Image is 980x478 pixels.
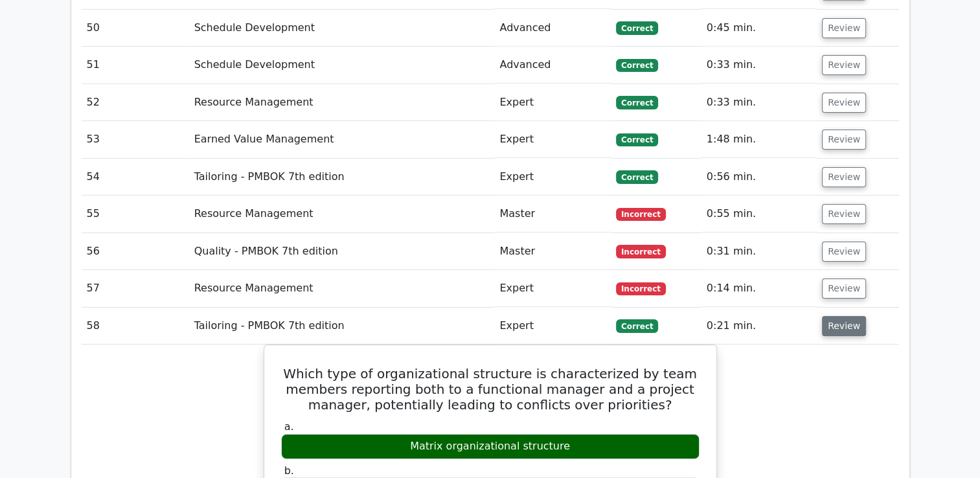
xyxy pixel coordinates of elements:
td: Expert [494,308,611,345]
td: 0:55 min. [701,196,817,233]
td: Resource Management [189,84,495,121]
td: 1:48 min. [701,121,817,158]
button: Review [822,130,866,150]
button: Review [822,204,866,224]
td: 0:33 min. [701,47,817,84]
td: 0:21 min. [701,308,817,345]
td: Schedule Development [189,10,495,47]
td: Resource Management [189,196,495,233]
span: Correct [616,21,658,34]
span: Incorrect [616,282,666,295]
button: Review [822,55,866,75]
td: 56 [82,233,189,270]
td: 53 [82,121,189,158]
td: Tailoring - PMBOK 7th edition [189,308,495,345]
td: 0:56 min. [701,159,817,196]
td: Master [494,233,611,270]
td: Expert [494,84,611,121]
td: 50 [82,10,189,47]
td: 0:33 min. [701,84,817,121]
td: Earned Value Management [189,121,495,158]
span: Correct [616,170,658,183]
td: Expert [494,121,611,158]
span: Correct [616,96,658,109]
td: Advanced [494,47,611,84]
td: 51 [82,47,189,84]
td: Expert [494,270,611,307]
button: Review [822,167,866,187]
span: b. [284,464,294,477]
span: Correct [616,133,658,146]
td: 58 [82,308,189,345]
div: Matrix organizational structure [281,434,700,459]
td: Master [494,196,611,233]
td: Schedule Development [189,47,495,84]
td: 52 [82,84,189,121]
span: Incorrect [616,208,666,221]
span: Correct [616,59,658,72]
td: 0:45 min. [701,10,817,47]
td: Resource Management [189,270,495,307]
td: 0:14 min. [701,270,817,307]
span: Correct [616,319,658,332]
button: Review [822,279,866,299]
td: Advanced [494,10,611,47]
button: Review [822,18,866,38]
span: a. [284,420,294,433]
button: Review [822,242,866,262]
button: Review [822,316,866,336]
span: Incorrect [616,245,666,258]
td: 54 [82,159,189,196]
td: 55 [82,196,189,233]
h5: Which type of organizational structure is characterized by team members reporting both to a funct... [280,366,701,413]
td: Expert [494,159,611,196]
button: Review [822,93,866,113]
td: 0:31 min. [701,233,817,270]
td: Quality - PMBOK 7th edition [189,233,495,270]
td: 57 [82,270,189,307]
td: Tailoring - PMBOK 7th edition [189,159,495,196]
